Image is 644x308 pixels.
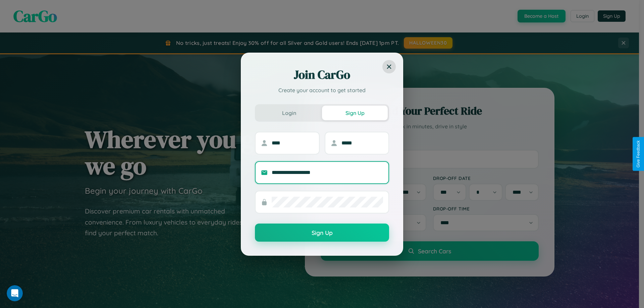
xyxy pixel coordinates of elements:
div: Give Feedback [636,140,641,168]
button: Sign Up [322,106,388,120]
button: Login [256,106,322,120]
iframe: Intercom live chat [7,285,23,301]
h2: Join CarGo [255,67,389,83]
p: Create your account to get started [255,86,389,94]
button: Sign Up [255,224,389,242]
